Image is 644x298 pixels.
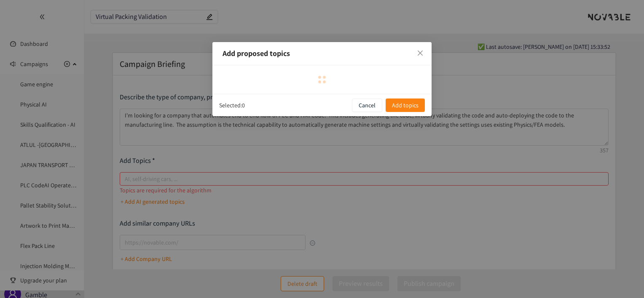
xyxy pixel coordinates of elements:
button: Cancel [352,98,382,112]
p: Selected: 0 [219,101,245,110]
iframe: Chat Widget [602,258,644,298]
button: Add topics [386,98,425,112]
span: Add topics [392,101,419,110]
span: close [417,50,424,56]
p: Add proposed topics [223,49,421,58]
button: Close [409,42,432,65]
p: Cancel [359,101,376,110]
